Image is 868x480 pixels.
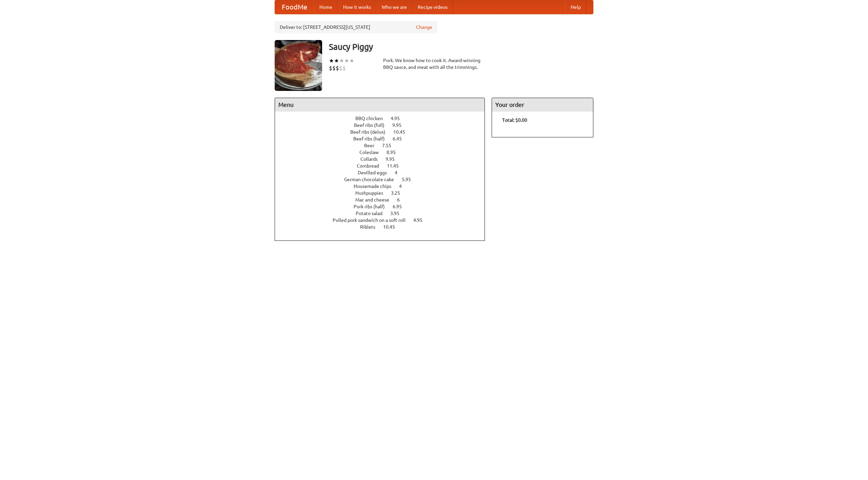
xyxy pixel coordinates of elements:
span: 4 [395,170,404,175]
a: Change [416,24,432,31]
span: Riblets [360,224,382,230]
a: Beef ribs (delux) 10.45 [350,129,418,135]
span: Housemade chips [354,184,398,189]
span: German chocolate cake [344,177,401,182]
span: Beef ribs (full) [354,122,391,128]
li: ★ [329,57,334,64]
a: Pork ribs (half) 6.95 [354,204,414,209]
span: Coleslaw [359,150,386,155]
li: ★ [349,57,354,64]
span: 3.25 [391,190,407,196]
span: 8.95 [387,150,402,155]
span: 6.45 [393,136,409,141]
a: Devilled eggs 4 [358,170,410,175]
span: 6 [397,197,407,203]
span: 3.95 [390,211,406,216]
span: 5.95 [402,177,418,182]
span: 10.45 [383,224,402,230]
span: Cornbread [357,163,386,169]
span: 4 [399,184,409,189]
li: $ [339,64,342,72]
a: Riblets 10.45 [360,224,408,230]
span: 9.95 [392,122,408,128]
span: Beef ribs (half) [353,136,392,141]
li: $ [342,64,346,72]
div: Deliver to: [STREET_ADDRESS][US_STATE] [275,21,437,33]
li: ★ [334,57,339,64]
a: Hushpuppies 3.25 [355,190,413,196]
a: Help [565,0,586,14]
span: Devilled eggs [358,170,394,175]
a: Beef ribs (half) 6.45 [353,136,414,141]
h4: Your order [492,98,593,112]
span: 6.95 [393,204,409,209]
a: Housemade chips 4 [354,184,414,189]
li: $ [329,64,332,72]
h4: Menu [275,98,485,112]
span: 11.45 [387,163,406,169]
span: BBQ chicken [355,116,390,121]
b: Total: $0.00 [502,117,527,123]
a: Who we are [376,0,412,14]
span: Beef ribs (delux) [350,129,392,135]
span: Mac and cheese [355,197,396,203]
h3: Saucy Piggy [329,40,593,54]
li: $ [332,64,336,72]
a: Mac and cheese 6 [355,197,412,203]
span: Beer [364,143,381,148]
a: How it works [338,0,376,14]
a: FoodMe [275,0,314,14]
span: Pulled pork sandwich on a soft roll [333,217,412,223]
div: Pork. We know how to cook it. Award-winning BBQ sauce, and meat with all the trimmings. [383,57,485,71]
li: ★ [339,57,344,64]
li: $ [336,64,339,72]
span: Potato salad [356,211,389,216]
a: Coleslaw 8.95 [359,150,408,155]
img: angular.jpg [275,40,322,91]
a: Potato salad 3.95 [356,211,412,216]
a: Beer 7.55 [364,143,404,148]
span: Collards [360,156,384,162]
span: Pork ribs (half) [354,204,392,209]
a: BBQ chicken 4.95 [355,116,412,121]
span: 4.95 [413,217,429,223]
span: 7.55 [382,143,398,148]
a: Collards 9.95 [360,156,407,162]
a: German chocolate cake 5.95 [344,177,423,182]
span: 4.95 [391,116,407,121]
a: Pulled pork sandwich on a soft roll 4.95 [333,217,435,223]
a: Cornbread 11.45 [357,163,411,169]
a: Home [314,0,338,14]
a: Recipe videos [412,0,453,14]
a: Beef ribs (full) 9.95 [354,122,414,128]
span: Hushpuppies [355,190,390,196]
span: 9.95 [386,156,401,162]
li: ★ [344,57,349,64]
span: 10.45 [393,129,412,135]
